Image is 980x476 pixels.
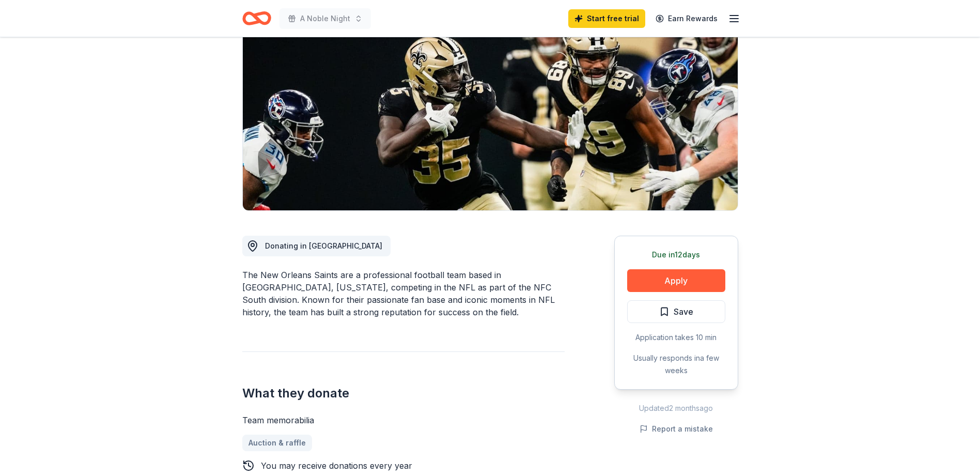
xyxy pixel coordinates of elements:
[627,269,725,292] button: Apply
[627,352,725,377] div: Usually responds in a few weeks
[627,331,725,344] div: Application takes 10 min
[242,435,312,451] a: Auction & raffle
[568,9,645,28] a: Start free trial
[649,9,724,28] a: Earn Rewards
[242,385,565,402] h2: What they donate
[614,402,738,414] div: Updated 2 months ago
[279,8,371,29] button: A Noble Night
[627,249,725,261] div: Due in 12 days
[265,241,382,250] span: Donating in [GEOGRAPHIC_DATA]
[242,6,271,30] a: Home
[300,12,350,25] span: A Noble Night
[242,414,565,426] div: Team memorabilia
[242,269,565,318] div: The New Orleans Saints are a professional football team based in [GEOGRAPHIC_DATA], [US_STATE], c...
[640,423,713,435] button: Report a mistake
[261,459,412,472] div: You may receive donations every year
[627,300,725,323] button: Save
[243,13,738,210] img: Image for New Orleans Saints
[674,305,693,318] span: Save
